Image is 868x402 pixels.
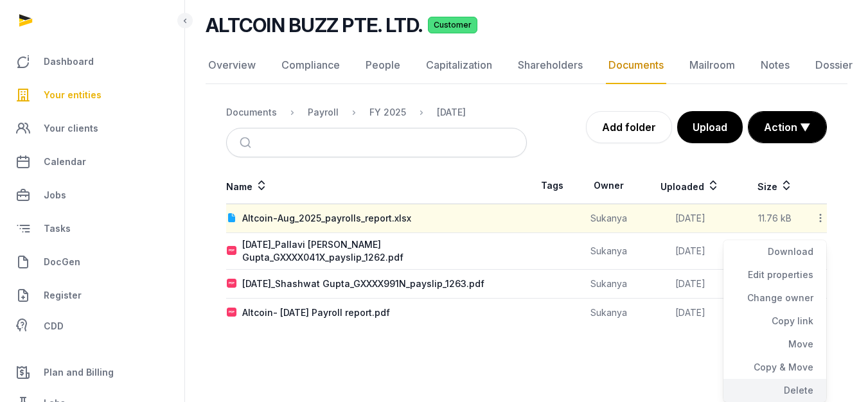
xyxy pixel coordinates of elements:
[423,47,495,84] a: Capitalization
[10,146,174,177] a: Calendar
[242,212,411,225] div: Altcoin-Aug_2025_payrolls_report.xlsx
[10,80,174,110] a: Your entities
[10,213,174,244] a: Tasks
[675,307,705,318] span: [DATE]
[578,270,639,299] td: Sukanya
[10,313,174,339] a: CDD
[741,168,810,204] th: Size
[44,221,71,236] span: Tasks
[10,113,174,144] a: Your clients
[227,213,237,223] img: document.svg
[578,168,639,204] th: Owner
[640,168,741,204] th: Uploaded
[723,310,826,333] div: Copy link
[44,54,94,69] span: Dashboard
[226,97,527,128] nav: Breadcrumb
[741,204,810,233] td: 11.76 kB
[44,288,82,303] span: Register
[758,47,792,84] a: Notes
[44,319,64,334] span: CDD
[677,111,743,143] button: Upload
[227,308,237,318] img: pdf.svg
[10,357,174,388] a: Plan and Billing
[723,263,826,286] div: Edit properties
[578,204,639,233] td: Sukanya
[44,121,98,136] span: Your clients
[748,112,826,143] button: Action ▼
[741,233,810,270] td: 43.29 kB
[687,47,738,84] a: Mailroom
[675,245,705,256] span: [DATE]
[44,154,86,170] span: Calendar
[515,47,585,84] a: Shareholders
[578,299,639,328] td: Sukanya
[242,277,484,290] div: [DATE]_Shashwat Gupta_GXXXX991N_payslip_1263.pdf
[675,278,705,289] span: [DATE]
[206,13,423,37] h2: ALTCOIN BUZZ PTE. LTD.
[723,240,826,263] div: Download
[10,280,174,311] a: Register
[227,279,237,289] img: pdf.svg
[723,379,826,402] div: Delete
[10,247,174,277] a: DocGen
[723,356,826,379] div: Copy & Move
[226,168,527,204] th: Name
[527,168,578,204] th: Tags
[428,17,477,33] span: Customer
[606,47,666,84] a: Documents
[206,47,258,84] a: Overview
[279,47,342,84] a: Compliance
[10,46,174,77] a: Dashboard
[44,87,102,103] span: Your entities
[206,47,847,84] nav: Tabs
[226,106,277,119] div: Documents
[227,246,237,256] img: pdf.svg
[44,254,80,270] span: DocGen
[232,128,262,157] button: Submit
[369,106,406,119] div: FY 2025
[723,286,826,310] div: Change owner
[308,106,339,119] div: Payroll
[242,306,390,319] div: Altcoin- [DATE] Payroll report.pdf
[242,238,526,264] div: [DATE]_Pallavi [PERSON_NAME] Gupta_GXXXX041X_payslip_1262.pdf
[675,213,705,223] span: [DATE]
[723,333,826,356] div: Move
[586,111,672,143] a: Add folder
[44,365,114,380] span: Plan and Billing
[813,47,855,84] a: Dossier
[10,180,174,211] a: Jobs
[363,47,403,84] a: People
[44,188,66,203] span: Jobs
[578,233,639,270] td: Sukanya
[437,106,466,119] div: [DATE]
